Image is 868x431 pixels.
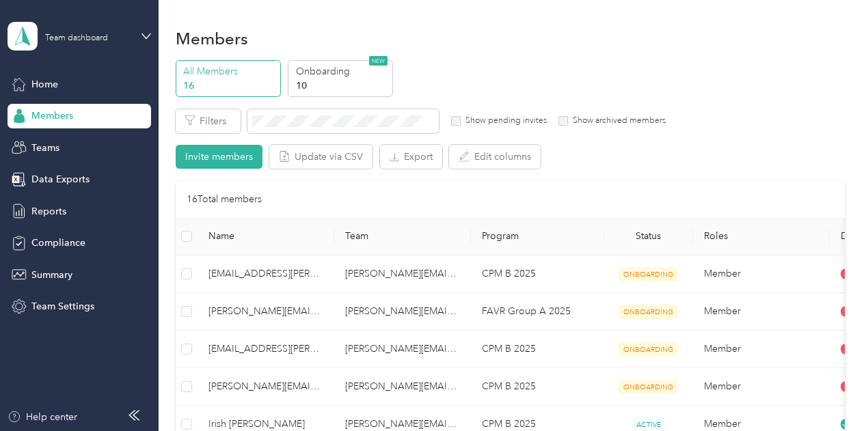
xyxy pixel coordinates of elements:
[198,293,334,331] td: kelly.kearney@optioncare.com
[334,293,471,331] td: elizabeth.schultz@optioncare.com
[176,109,241,133] button: Filters
[380,145,442,169] button: Export
[31,109,73,123] span: Members
[334,368,471,406] td: elizabeth.schultz@optioncare.com
[619,380,678,394] span: ONBOARDING
[31,204,66,219] span: Reports
[791,354,868,431] iframe: Everlance-gr Chat Button Frame
[31,299,94,314] span: Team Settings
[461,115,547,127] label: Show pending invites
[693,293,830,331] td: Member
[187,192,262,207] p: 16 Total members
[449,145,541,169] button: Edit columns
[604,255,693,293] td: ONBOARDING
[31,77,58,92] span: Home
[296,79,389,93] p: 10
[604,218,693,255] th: Status
[176,31,248,46] h1: Members
[198,368,334,406] td: vicente.herrera@optioncare.com
[198,255,334,293] td: amber.woods@optioncare.com
[568,115,666,127] label: Show archived members
[471,368,604,406] td: CPM B 2025
[183,79,276,93] p: 16
[471,293,604,331] td: FAVR Group A 2025
[31,172,90,186] span: Data Exports
[619,305,678,319] span: ONBOARDING
[471,255,604,293] td: CPM B 2025
[619,267,678,281] span: ONBOARDING
[198,331,334,368] td: megan.paul@optioncare.com
[31,141,59,155] span: Teams
[183,64,276,79] p: All Members
[269,145,372,169] button: Update via CSV
[208,304,323,319] span: [PERSON_NAME][EMAIL_ADDRESS][PERSON_NAME][DOMAIN_NAME]
[208,230,323,242] span: Name
[604,331,693,368] td: ONBOARDING
[198,218,334,255] th: Name
[693,255,830,293] td: Member
[208,342,323,357] span: [EMAIL_ADDRESS][PERSON_NAME][DOMAIN_NAME]
[693,218,830,255] th: Roles
[471,331,604,368] td: CPM B 2025
[208,266,323,281] span: [EMAIL_ADDRESS][PERSON_NAME][DOMAIN_NAME]
[471,218,604,255] th: Program
[334,331,471,368] td: elizabeth.schultz@optioncare.com
[31,236,85,250] span: Compliance
[334,218,471,255] th: Team
[693,331,830,368] td: Member
[8,410,77,424] button: Help center
[334,255,471,293] td: elizabeth.schultz@optioncare.com
[693,368,830,406] td: Member
[45,34,108,42] div: Team dashboard
[619,342,678,357] span: ONBOARDING
[176,145,262,169] button: Invite members
[369,56,388,66] span: NEW
[604,293,693,331] td: ONBOARDING
[31,268,72,282] span: Summary
[208,379,323,394] span: [PERSON_NAME][EMAIL_ADDRESS][PERSON_NAME][DOMAIN_NAME]
[296,64,389,79] p: Onboarding
[604,368,693,406] td: ONBOARDING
